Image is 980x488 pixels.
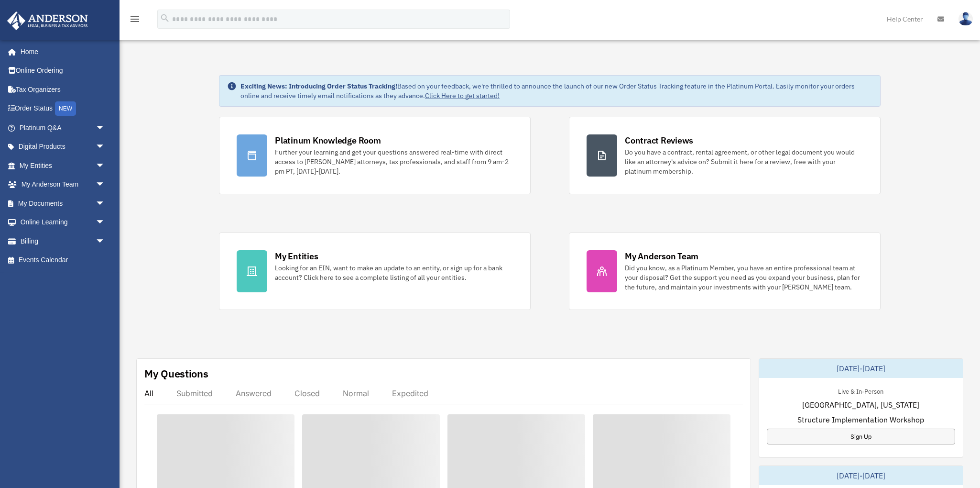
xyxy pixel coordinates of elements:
a: Billingarrow_drop_down [7,232,120,251]
a: Online Ordering [7,61,120,80]
a: My Entities Looking for an EIN, want to make an update to an entity, or sign up for a bank accoun... [219,233,531,310]
span: arrow_drop_down [96,137,115,157]
span: arrow_drop_down [96,213,115,233]
span: arrow_drop_down [96,194,115,213]
div: Submitted [176,388,213,398]
a: Online Learningarrow_drop_down [7,213,120,232]
a: Click Here to get started! [425,91,500,100]
a: Platinum Knowledge Room Further your learning and get your questions answered real-time with dire... [219,117,531,194]
div: Live & In-Person [830,386,891,396]
a: Events Calendar [7,251,120,270]
div: Platinum Knowledge Room [275,134,381,146]
strong: Exciting News: Introducing Order Status Tracking! [240,82,397,90]
div: All [144,388,153,398]
div: Closed [294,388,320,398]
div: [DATE]-[DATE] [759,466,963,485]
div: Based on your feedback, we're thrilled to announce the launch of our new Order Status Tracking fe... [240,81,872,100]
a: My Anderson Teamarrow_drop_down [7,175,120,194]
div: Expedited [392,388,428,398]
div: Further your learning and get your questions answered real-time with direct access to [PERSON_NAM... [275,147,513,176]
img: User Pic [958,12,973,26]
span: arrow_drop_down [96,118,115,138]
a: My Anderson Team Did you know, as a Platinum Member, you have an entire professional team at your... [569,233,881,310]
a: Contract Reviews Do you have a contract, rental agreement, or other legal document you would like... [569,117,881,194]
span: Structure Implementation Workshop [797,414,924,425]
div: My Questions [144,366,208,381]
a: Digital Productsarrow_drop_down [7,137,120,156]
span: arrow_drop_down [96,232,115,251]
a: Home [7,42,115,61]
span: [GEOGRAPHIC_DATA], [US_STATE] [802,399,919,410]
span: arrow_drop_down [96,156,115,176]
div: Answered [236,388,272,398]
div: Did you know, as a Platinum Member, you have an entire professional team at your disposal? Get th... [625,263,863,292]
a: My Entitiesarrow_drop_down [7,156,120,175]
a: Tax Organizers [7,80,120,99]
span: arrow_drop_down [96,175,115,195]
div: Looking for an EIN, want to make an update to an entity, or sign up for a bank account? Click her... [275,263,513,282]
a: menu [129,17,141,25]
div: My Anderson Team [625,250,698,262]
div: Do you have a contract, rental agreement, or other legal document you would like an attorney's ad... [625,147,863,176]
a: Order StatusNEW [7,99,120,119]
div: Contract Reviews [625,134,693,146]
div: Normal [343,388,369,398]
i: menu [129,13,141,25]
a: Sign Up [767,429,956,444]
div: My Entities [275,250,318,262]
i: search [160,13,170,23]
a: Platinum Q&Aarrow_drop_down [7,118,120,137]
img: Anderson Advisors Platinum Portal [4,11,91,30]
div: NEW [55,101,76,116]
div: [DATE]-[DATE] [759,359,963,378]
a: My Documentsarrow_drop_down [7,194,120,213]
